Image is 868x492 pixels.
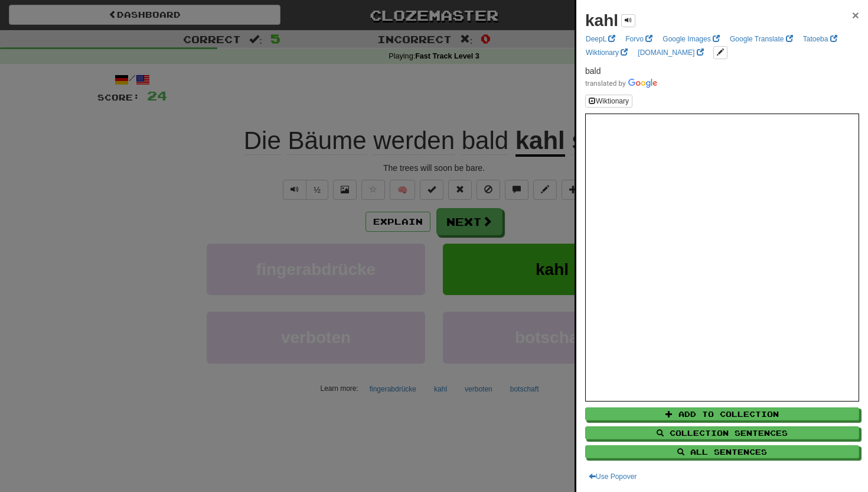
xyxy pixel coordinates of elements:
[582,46,631,59] a: Wiktionary
[585,11,618,30] strong: kahl
[634,46,707,59] a: [DOMAIN_NAME]
[585,79,657,88] img: Color short
[585,426,859,439] button: Collection Sentences
[622,33,656,46] a: Forvo
[585,66,601,76] span: bald
[800,33,841,46] a: Tatoeba
[585,407,859,420] button: Add to Collection
[582,33,619,46] a: DeepL
[713,46,727,59] button: edit links
[852,8,859,22] span: ×
[585,470,640,483] button: Use Popover
[585,95,632,108] button: Wiktionary
[852,9,859,21] button: Close
[585,445,859,458] button: All Sentences
[726,33,797,46] a: Google Translate
[659,33,723,46] a: Google Images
